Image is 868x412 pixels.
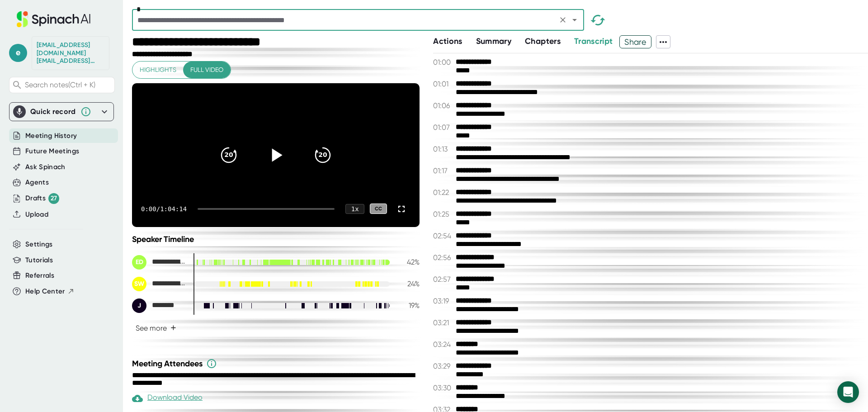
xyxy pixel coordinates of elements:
[433,318,453,327] span: 03:21
[140,64,176,76] span: Highlights
[9,44,27,62] span: e
[25,255,53,265] button: Tutorials
[132,320,180,336] button: See more+
[525,35,561,47] button: Chapters
[620,34,651,50] span: Share
[433,340,453,349] span: 03:24
[183,62,231,78] button: Full video
[433,166,453,175] span: 01:17
[25,131,77,141] button: Meeting History
[433,384,453,392] span: 03:30
[132,393,203,404] div: Download Video
[25,146,79,156] button: Future Meetings
[132,234,420,244] div: Speaker Timeline
[433,297,453,305] span: 03:19
[837,381,859,403] div: Open Intercom Messenger
[132,62,184,78] button: Highlights
[25,162,66,172] button: Ask Spinach
[345,204,364,214] div: 1 x
[132,255,146,270] div: ED
[132,298,146,313] div: J
[25,193,59,204] div: Drafts
[25,193,59,204] button: Drafts 27
[25,286,75,297] button: Help Center
[433,123,453,132] span: 01:07
[433,253,453,262] span: 02:56
[25,270,54,281] button: Referrals
[433,210,453,218] span: 01:25
[397,301,420,310] div: 19 %
[557,14,569,26] button: Clear
[433,80,453,88] span: 01:01
[25,177,49,188] button: Agents
[141,205,187,213] div: 0:00 / 1:04:14
[25,209,48,220] button: Upload
[132,358,422,369] div: Meeting Attendees
[48,193,59,204] div: 27
[132,255,186,270] div: Elijah Dotson
[190,64,223,76] span: Full video
[433,36,462,46] span: Actions
[574,36,613,46] span: Transcript
[476,36,511,46] span: Summary
[25,286,65,297] span: Help Center
[568,14,581,26] button: Open
[433,232,453,240] span: 02:54
[25,239,53,250] button: Settings
[397,279,420,288] div: 24 %
[132,277,146,291] div: SW
[433,58,453,66] span: 01:00
[397,258,420,266] div: 42 %
[433,35,462,47] button: Actions
[619,35,651,48] button: Share
[525,36,561,46] span: Chapters
[370,204,387,214] div: CC
[13,103,110,121] div: Quick record
[37,41,104,65] div: edotson@starrez.com edotson@starrez.com
[433,188,453,197] span: 01:22
[433,145,453,153] span: 01:13
[433,101,453,110] span: 01:06
[574,35,613,47] button: Transcript
[476,35,511,47] button: Summary
[132,277,186,291] div: Sharon Westfield
[170,324,176,331] span: +
[30,107,76,116] div: Quick record
[433,275,453,284] span: 02:57
[132,298,186,313] div: Jean Hsu
[433,362,453,370] span: 03:29
[25,81,95,89] span: Search notes (Ctrl + K)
